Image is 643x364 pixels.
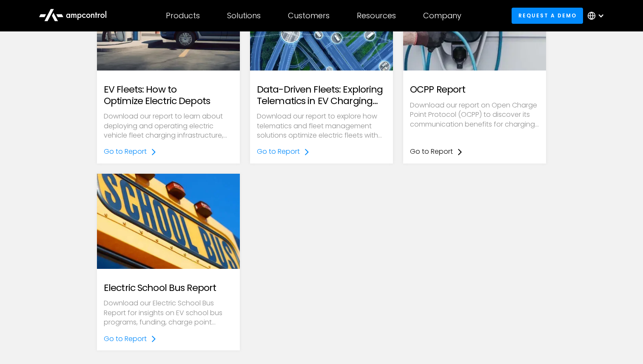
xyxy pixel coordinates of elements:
[104,334,147,344] div: Go to Report
[104,147,157,156] a: Go to Report
[410,147,463,156] a: Go to Report
[423,11,461,20] div: Company
[104,84,233,107] h2: EV Fleets: How to Optimize Electric Depots
[166,11,200,20] div: Products
[357,11,396,20] div: Resources
[104,299,233,327] p: Download our Electric School Bus Report for insights on EV school bus programs, funding, charge p...
[257,84,386,107] h2: Data-Driven Fleets: Exploring Telematics in EV Charging and Fleet Management
[104,334,157,344] a: Go to Report
[410,147,453,156] div: Go to Report
[104,112,233,140] p: Download our report to learn about deploying and operating electric vehicle fleet charging infras...
[257,147,310,156] a: Go to Report
[227,11,261,20] div: Solutions
[104,282,216,293] h2: Electric School Bus Report
[410,84,465,95] h2: OCPP Report
[512,8,583,23] a: Request a demo
[288,11,330,20] div: Customers
[410,101,539,129] p: Download our report on Open Charge Point Protocol (OCPP) to discover its communication benefits f...
[104,147,147,156] div: Go to Report
[257,147,300,156] div: Go to Report
[257,112,386,140] p: Download our report to explore how telematics and fleet management solutions optimize electric fl...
